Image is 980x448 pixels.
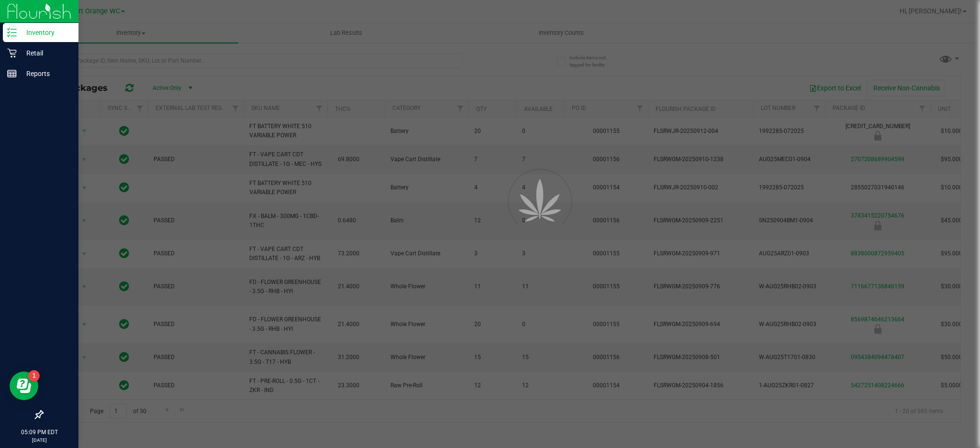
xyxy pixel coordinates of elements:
inline-svg: Inventory [7,28,17,37]
p: [DATE] [4,437,74,444]
p: 05:09 PM EDT [4,428,74,437]
iframe: Resource center unread badge [28,370,40,382]
inline-svg: Reports [7,69,17,78]
iframe: Resource center [10,372,38,400]
p: Inventory [17,27,74,38]
p: Reports [17,68,74,79]
inline-svg: Retail [7,48,17,58]
p: Retail [17,47,74,59]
